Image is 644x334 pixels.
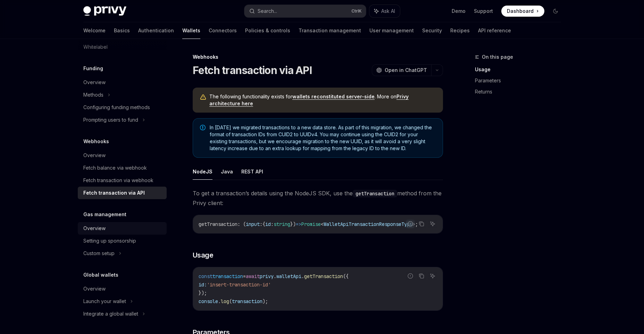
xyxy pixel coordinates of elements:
span: }); [199,290,207,296]
a: Overview [78,76,167,89]
button: Toggle dark mode [550,6,561,17]
div: Overview [83,285,106,293]
span: privy [260,273,274,279]
a: Fetch transaction via webhook [78,174,167,187]
span: string [274,221,290,227]
span: : ( [237,221,246,227]
button: NodeJS [193,163,212,180]
a: Basics [114,22,130,39]
span: Ask AI [381,8,395,15]
div: Overview [83,78,106,87]
span: transaction [232,298,262,304]
span: { [262,221,265,227]
span: : [271,221,274,227]
span: const [199,273,212,279]
a: Configuring funding methods [78,101,167,114]
span: ({ [343,273,349,279]
span: input [246,221,260,227]
a: Policies & controls [245,22,290,39]
div: Configuring funding methods [83,103,150,112]
svg: Note [200,125,206,130]
span: await [246,273,260,279]
span: . [218,298,221,304]
span: Open in ChatGPT [385,67,427,74]
h5: Funding [83,64,103,73]
div: Methods [83,91,103,99]
a: Recipes [450,22,470,39]
span: 'insert-transaction-id' [207,282,271,288]
div: Fetch transaction via API [83,189,145,197]
svg: Warning [200,94,207,101]
button: Java [221,163,233,180]
div: Overview [83,151,106,160]
a: User management [369,22,414,39]
div: Overview [83,224,106,233]
a: Overview [78,149,167,162]
button: Report incorrect code [406,271,415,280]
span: walletApi [276,273,301,279]
button: REST API [241,163,263,180]
a: Demo [452,8,466,15]
button: Copy the contents from the code block [417,219,426,228]
div: Launch your wallet [83,297,126,306]
a: API reference [478,22,511,39]
a: Returns [475,86,567,97]
div: Custom setup [83,249,115,258]
span: Promise [301,221,321,227]
span: getTransaction [199,221,237,227]
a: Security [422,22,442,39]
span: On this page [482,53,513,61]
h5: Gas management [83,210,126,219]
h5: Global wallets [83,271,118,279]
span: console [199,298,218,304]
a: Parameters [475,75,567,86]
span: The following functionality exists for . More on [209,93,436,107]
a: Wallets [182,22,200,39]
a: Support [474,8,493,15]
span: id: [199,282,207,288]
a: Overview [78,222,167,235]
a: Connectors [209,22,237,39]
span: . [274,273,276,279]
span: id [265,221,271,227]
a: Welcome [83,22,106,39]
a: Usage [475,64,567,75]
button: Search...CtrlK [244,5,366,17]
div: Fetch transaction via webhook [83,176,153,185]
a: Overview [78,283,167,295]
a: Dashboard [501,6,544,17]
a: Setting up sponsorship [78,235,167,247]
div: Search... [258,7,277,15]
span: transaction [212,273,243,279]
div: Integrate a global wallet [83,310,138,318]
span: = [243,273,246,279]
span: log [221,298,229,304]
button: Ask AI [369,5,400,17]
span: In [DATE] we migrated transactions to a new data store. As part of this migration, we changed the... [210,124,436,152]
div: Webhooks [193,54,443,60]
span: getTransaction [304,273,343,279]
div: Setting up sponsorship [83,237,136,245]
span: To get a transaction’s details using the NodeJS SDK, use the method from the Privy client: [193,188,443,208]
button: Copy the contents from the code block [417,271,426,280]
div: Prompting users to fund [83,116,138,124]
button: Open in ChatGPT [372,64,431,76]
button: Ask AI [428,219,437,228]
button: Ask AI [428,271,437,280]
span: : [260,221,262,227]
a: Authentication [138,22,174,39]
h1: Fetch transaction via API [193,64,312,76]
span: ; [415,221,418,227]
button: Report incorrect code [406,219,415,228]
a: Fetch transaction via API [78,187,167,199]
a: wallets reconstituted server-side [292,93,375,100]
span: < [321,221,324,227]
span: }) [290,221,296,227]
div: Fetch balance via webhook [83,164,147,172]
code: getTransaction [353,190,397,197]
span: Ctrl K [351,8,362,14]
span: ); [262,298,268,304]
span: WalletApiTransactionResponseType [324,221,412,227]
img: dark logo [83,6,126,16]
a: Fetch balance via webhook [78,162,167,174]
